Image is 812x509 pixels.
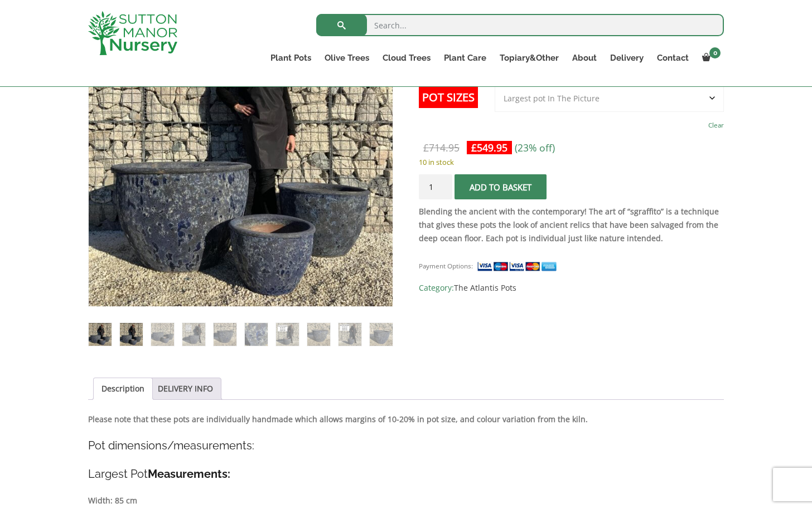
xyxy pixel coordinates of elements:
[88,11,177,55] img: logo
[565,50,603,66] a: About
[276,323,299,346] img: The Tam Coc Atlantis Shades Of Ocean Blue Plant Pots - Image 7
[318,50,376,66] a: Olive Trees
[454,282,516,293] a: The Atlantis Pots
[419,86,478,108] label: Pot Sizes
[650,50,695,66] a: Contact
[471,141,507,154] bdi: 549.95
[182,323,205,346] img: The Tam Coc Atlantis Shades Of Ocean Blue Plant Pots - Image 4
[419,174,452,199] input: Product quantity
[88,466,724,483] h4: Largest Pot
[515,141,555,154] span: (23% off)
[477,261,560,272] img: payment supported
[423,141,429,154] span: £
[376,50,437,66] a: Cloud Trees
[455,174,547,199] button: Add to basket
[214,323,236,346] img: The Tam Coc Atlantis Shades Of Ocean Blue Plant Pots - Image 5
[339,323,361,346] img: The Tam Coc Atlantis Shades Of Ocean Blue Plant Pots - Image 9
[603,50,650,66] a: Delivery
[708,118,724,133] a: Clear options
[419,281,724,295] span: Category:
[88,414,588,424] strong: Please note that these pots are individually handmade which allows margins of 10-20% in pot size,...
[151,323,174,346] img: The Tam Coc Atlantis Shades Of Ocean Blue Plant Pots - Image 3
[307,323,330,346] img: The Tam Coc Atlantis Shades Of Ocean Blue Plant Pots - Image 8
[695,50,724,66] a: 0
[120,323,143,346] img: The Tam Coc Atlantis Shades Of Ocean Blue Plant Pots - Image 2
[419,206,719,243] strong: Blending the ancient with the contemporary! The art of “sgraffito” is a technique that gives thes...
[101,378,144,399] a: Description
[264,50,318,66] a: Plant Pots
[423,141,460,154] bdi: 714.95
[88,495,137,506] strong: Width: 85 cm
[437,50,493,66] a: Plant Care
[89,323,112,346] img: The Tam Coc Atlantis Shades Of Ocean Blue Plant Pots
[245,323,268,346] img: The Tam Coc Atlantis Shades Of Ocean Blue Plant Pots - Image 6
[709,47,721,58] span: 0
[493,50,565,66] a: Topiary&Other
[148,467,230,481] strong: Measurements:
[419,262,473,270] small: Payment Options:
[158,378,213,399] a: DELIVERY INFO
[88,437,724,454] h4: Pot dimensions/measurements:
[370,323,393,346] img: The Tam Coc Atlantis Shades Of Ocean Blue Plant Pots - Image 10
[471,141,477,154] span: £
[419,155,724,169] p: 10 in stock
[316,14,724,36] input: Search...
